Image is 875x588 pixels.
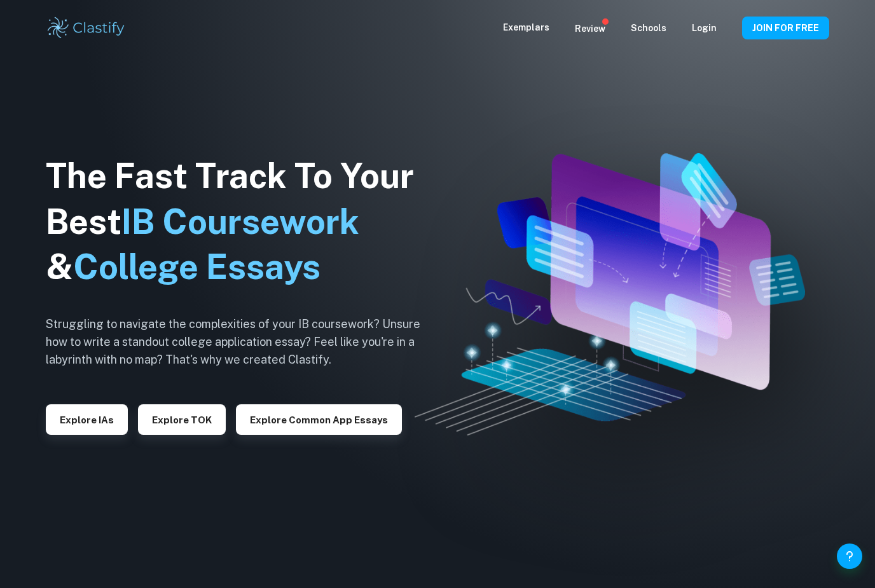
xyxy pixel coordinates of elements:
img: Clastify logo [46,15,127,41]
span: College Essays [73,247,320,287]
p: Review [575,22,605,36]
a: Login [692,23,717,33]
a: Explore IAs [46,413,128,425]
a: Explore Common App essays [236,413,402,425]
h1: The Fast Track To Your Best & [46,153,440,291]
button: Explore IAs [46,404,128,435]
img: Clastify hero [415,153,805,435]
button: Explore Common App essays [236,404,402,435]
h6: Struggling to navigate the complexities of your IB coursework? Unsure how to write a standout col... [46,315,440,369]
p: Exemplars [503,20,549,34]
button: JOIN FOR FREE [742,17,829,39]
span: IB Coursework [121,202,359,242]
button: Explore TOK [138,404,226,435]
a: Explore TOK [138,413,226,425]
a: Schools [631,23,666,33]
button: Help and Feedback [837,544,862,569]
